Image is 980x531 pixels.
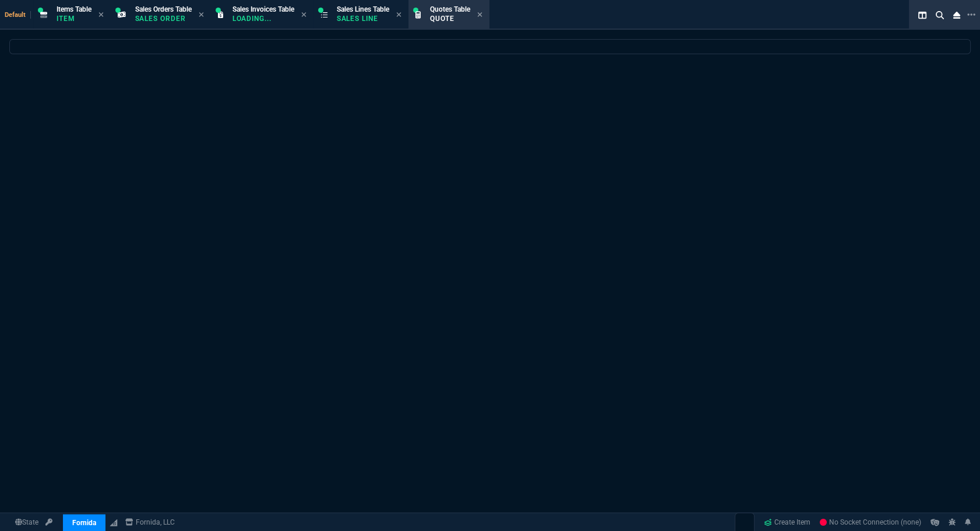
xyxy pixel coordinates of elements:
nx-icon: Close Tab [199,10,204,20]
nx-icon: Split Panels [914,8,931,22]
nx-icon: Close Tab [396,10,401,20]
p: Item [57,14,91,23]
a: msbcCompanyName [122,517,178,528]
span: Sales Invoices Table [232,5,294,13]
span: Default [5,11,31,19]
p: Sales Order [135,14,192,23]
nx-icon: Open New Tab [967,9,975,20]
nx-icon: Search [931,8,949,22]
p: Loading... [232,14,291,23]
span: Quotes Table [430,5,470,13]
p: Sales Line [337,14,389,23]
span: Items Table [57,5,91,13]
a: Global State [12,517,42,528]
p: Quote [430,14,470,23]
nx-icon: Close Tab [98,10,104,20]
nx-icon: Close Tab [301,10,306,20]
nx-icon: Close Workbench [949,8,965,22]
span: Sales Orders Table [135,5,192,13]
nx-icon: Close Tab [477,10,482,20]
span: Sales Lines Table [337,5,389,13]
a: Create Item [759,514,815,531]
span: No Socket Connection (none) [820,518,921,526]
a: API TOKEN [42,517,56,528]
